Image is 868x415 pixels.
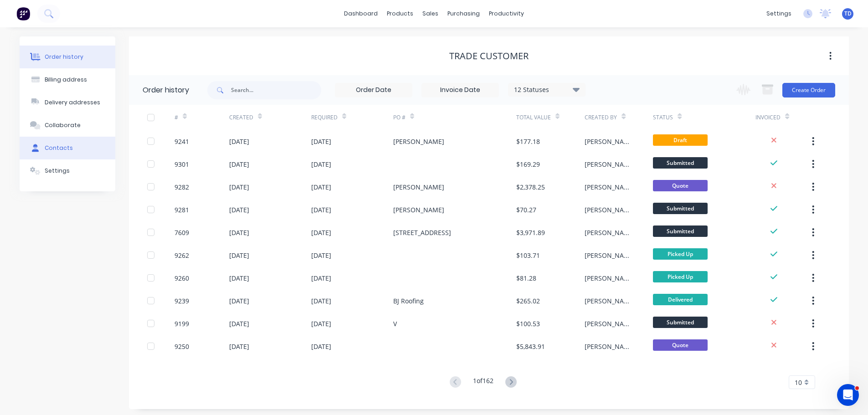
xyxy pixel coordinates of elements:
div: Required [311,113,338,122]
div: Invoiced [755,105,810,130]
div: settings [762,7,796,20]
div: 9262 [175,251,189,260]
div: [DATE] [229,342,249,351]
div: Total Value [516,113,551,122]
button: Delivery addresses [20,91,115,114]
div: 9260 [175,273,189,283]
span: Delivered [653,294,708,305]
div: Contacts [45,144,73,152]
div: [PERSON_NAME] [585,296,635,306]
div: [DATE] [311,273,331,283]
div: sales [418,7,443,20]
div: [PERSON_NAME] [393,182,444,192]
img: Factory [16,7,30,20]
input: Invoice Date [422,83,498,97]
div: products [382,7,418,20]
div: [DATE] [229,319,249,328]
div: [PERSON_NAME] [585,319,635,328]
div: $2,378.25 [516,182,545,192]
div: [DATE] [229,228,249,237]
div: 9250 [175,342,189,351]
span: Submitted [653,317,708,328]
div: productivity [484,7,529,20]
div: [DATE] [311,342,331,351]
div: $265.02 [516,296,540,306]
div: [DATE] [311,251,331,260]
div: $103.71 [516,251,540,260]
div: [DATE] [229,205,249,215]
input: Order Date [335,83,412,97]
div: V [393,319,397,328]
div: [DATE] [229,182,249,192]
div: Invoiced [755,113,781,122]
div: BJ Roofing [393,296,424,306]
div: [PERSON_NAME] [585,159,635,169]
div: [DATE] [229,137,249,146]
div: Status [653,113,673,122]
div: PO # [393,105,516,130]
div: Created [229,113,253,122]
a: dashboard [339,7,382,20]
div: [DATE] [229,159,249,169]
button: Order history [20,46,115,68]
div: [PERSON_NAME] [585,342,635,351]
div: Trade Customer [449,51,529,61]
span: Picked Up [653,271,708,282]
span: Draft [653,134,708,146]
div: [DATE] [311,228,331,237]
div: [DATE] [229,251,249,260]
div: [DATE] [311,205,331,215]
div: $100.53 [516,319,540,328]
button: Collaborate [20,114,115,137]
div: $5,843.91 [516,342,545,351]
div: [PERSON_NAME] [585,137,635,146]
div: 1 of 162 [473,376,493,389]
div: 9301 [175,159,189,169]
div: [DATE] [229,296,249,306]
div: [DATE] [311,159,331,169]
span: 10 [795,378,802,387]
div: $70.27 [516,205,536,215]
div: Collaborate [45,121,81,129]
div: [DATE] [311,182,331,192]
div: Order history [45,53,83,61]
div: Required [311,105,393,130]
div: [PERSON_NAME] [585,205,635,215]
div: PO # [393,113,406,122]
div: Created By [585,113,617,122]
div: 12 Statuses [508,85,585,95]
span: Submitted [653,225,708,237]
button: Create Order [782,83,835,97]
div: [PERSON_NAME] [393,205,444,215]
div: 9241 [175,137,189,146]
div: $177.18 [516,137,540,146]
div: # [175,105,229,130]
span: TD [844,10,852,18]
div: [DATE] [229,273,249,283]
span: Picked Up [653,248,708,260]
div: Created By [585,105,653,130]
div: [STREET_ADDRESS] [393,228,451,237]
div: [PERSON_NAME] [393,137,444,146]
div: Delivery addresses [45,98,100,107]
div: 7609 [175,228,189,237]
input: Search... [231,81,321,99]
button: Billing address [20,68,115,91]
span: Submitted [653,157,708,169]
div: $81.28 [516,273,536,283]
div: Settings [45,167,70,175]
div: Status [653,105,755,130]
div: $169.29 [516,159,540,169]
div: [PERSON_NAME] [585,182,635,192]
div: [DATE] [311,137,331,146]
div: 9199 [175,319,189,328]
div: Billing address [45,76,87,84]
iframe: Intercom live chat [837,384,859,406]
div: [PERSON_NAME] [585,228,635,237]
button: Contacts [20,137,115,159]
div: [DATE] [311,296,331,306]
div: $3,971.89 [516,228,545,237]
div: Total Value [516,105,585,130]
div: 9239 [175,296,189,306]
span: Quote [653,339,708,351]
